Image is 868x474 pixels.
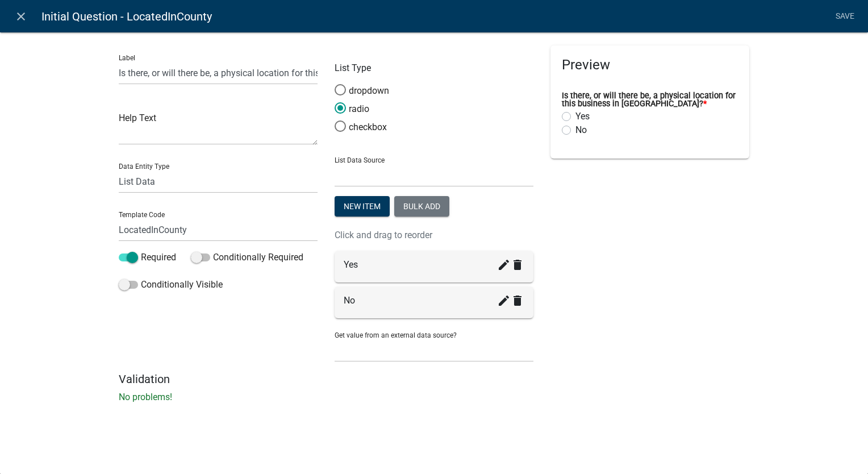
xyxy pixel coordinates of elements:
[497,258,511,272] i: create
[41,5,212,28] span: Initial Question - LocatedInCounty
[335,196,390,217] button: New item
[562,57,738,73] h5: Preview
[575,123,587,137] label: No
[14,10,28,23] i: close
[335,228,533,242] p: Click and drag to reorder
[119,372,749,386] h5: Validation
[394,196,449,217] button: Bulk add
[335,120,387,134] label: checkbox
[497,294,511,307] i: create
[119,390,749,404] p: No problems!
[191,251,303,264] label: Conditionally Required
[562,92,738,109] label: Is there, or will there be, a physical location for this business in [GEOGRAPHIC_DATA]?
[575,110,590,123] label: Yes
[119,278,223,292] label: Conditionally Visible
[335,102,369,116] label: radio
[831,6,859,27] a: Save
[511,294,524,307] i: delete
[344,258,524,272] div: Yes
[344,294,524,307] div: No
[335,84,389,98] label: dropdown
[119,251,176,264] label: Required
[335,61,533,75] p: List Type
[511,258,524,272] i: delete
